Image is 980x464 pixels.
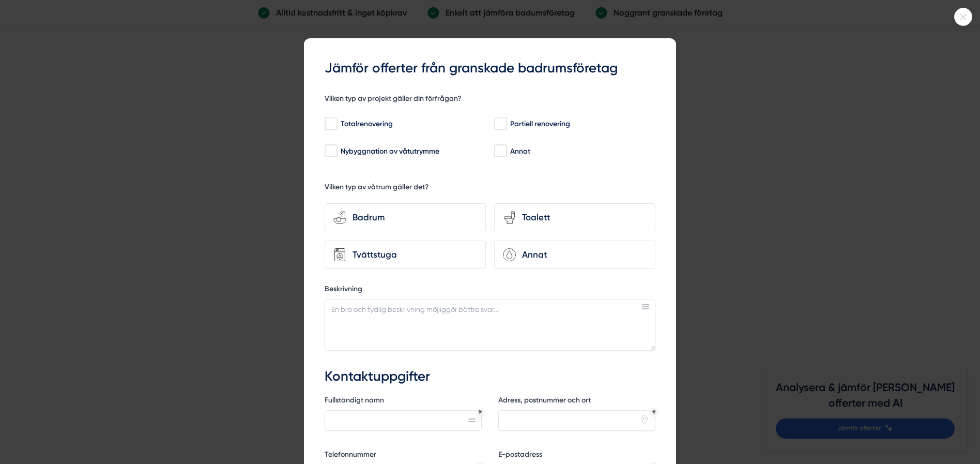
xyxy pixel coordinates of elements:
label: Fullständigt namn [325,395,482,408]
div: Obligatoriskt [478,410,482,414]
h5: Vilken typ av våtrum gäller det? [325,182,429,195]
label: Beskrivning [325,284,655,297]
h5: Vilken typ av projekt gäller din förfrågan? [325,94,462,107]
label: E-postadress [498,450,655,462]
input: Annat [494,146,506,156]
input: Partiell renovering [494,119,506,129]
h3: Jämför offerter från granskade badrumsföretag [325,59,655,78]
label: Telefonnummer [325,450,482,462]
div: Obligatoriskt [652,410,656,414]
h3: Kontaktuppgifter [325,367,655,386]
label: Adress, postnummer och ort [498,395,655,408]
input: Nybyggnation av våtutrymme [325,146,336,156]
input: Totalrenovering [325,119,336,129]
